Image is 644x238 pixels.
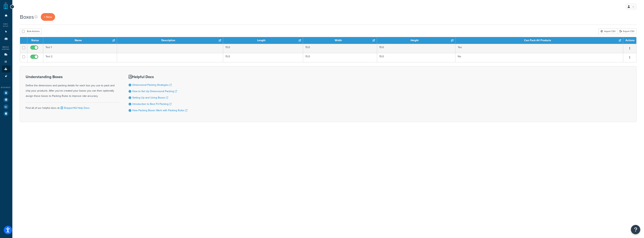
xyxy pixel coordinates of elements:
th: Status [27,37,43,44]
div: Define the dimensions and packing details for each box you use to pack and ship your products. Af... [26,75,119,99]
a: + New [41,13,55,21]
th: Description : activate to sort column ascending [117,37,223,44]
li: Websites [2,28,10,35]
li: Carriers [2,51,10,58]
a: How Packing Boxes Work with Packing Rules [132,108,187,112]
a: Dimensional Packing Strategies [132,83,172,87]
li: Analytics [2,103,10,110]
li: Test Your Rates [2,90,10,96]
a: ShipperHQ Help Docs [60,106,90,110]
th: Can Pack All Products : activate to sort column ascending [455,37,623,44]
li: Help Docs [2,110,10,117]
h3: Helpful Docs [129,75,187,79]
td: No [455,53,623,62]
div: Import CSV [598,28,617,34]
td: 15.0 [377,53,455,62]
li: Boxes [2,66,10,72]
td: 15.0 [303,53,377,62]
li: Marketplace [2,96,10,103]
th: Actions [623,37,636,44]
td: 15.0 [223,44,303,53]
span: + New [44,15,52,19]
th: Name : activate to sort column ascending [43,37,117,44]
td: Test 1 [43,44,117,53]
li: Shipping Rules [2,58,10,65]
li: Dashboard [2,12,10,19]
a: ShipperHQ Home [4,2,8,9]
button: Open Resource Center [631,225,640,234]
th: Length : activate to sort column ascending [223,37,303,44]
th: Width : activate to sort column ascending [303,37,377,44]
td: Test 2 [43,53,117,62]
li: Origins [2,35,10,42]
li: Advanced Features [2,73,10,80]
th: Height : activate to sort column ascending [377,37,455,44]
h3: Understanding Boxes [26,75,119,79]
div: Find all of our helpful docs at: [26,102,119,111]
a: How to Set Up Dimensional Packing [132,89,177,93]
h1: Boxes [20,13,34,21]
a: Setting Up and Using Boxes [132,96,168,100]
td: 15.0 [377,44,455,53]
td: 15.0 [303,44,377,53]
td: Yes [455,44,623,53]
button: Bulk Actions [20,28,42,34]
a: Export CSV [617,28,637,34]
a: Introduction to Best Fit Packing [132,102,171,106]
td: 15.0 [223,53,303,62]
